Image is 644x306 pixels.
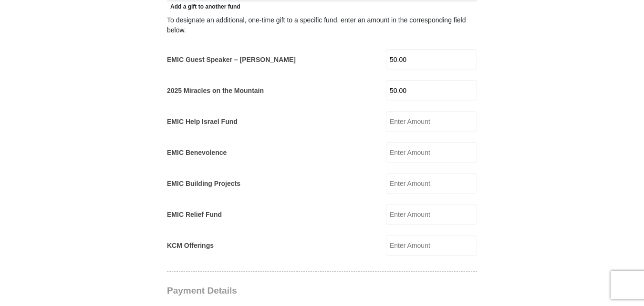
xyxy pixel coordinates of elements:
[386,235,477,256] input: Enter Amount
[386,111,477,132] input: Enter Amount
[386,49,477,70] input: Enter Amount
[167,210,222,220] label: EMIC Relief Fund
[167,286,410,296] h3: Payment Details
[167,179,240,189] label: EMIC Building Projects
[167,241,214,251] label: KCM Offerings
[386,173,477,194] input: Enter Amount
[386,142,477,163] input: Enter Amount
[167,3,240,10] span: Add a gift to another fund
[167,117,238,127] label: EMIC Help Israel Fund
[167,148,227,158] label: EMIC Benevolence
[386,80,477,101] input: Enter Amount
[386,204,477,225] input: Enter Amount
[167,15,477,35] div: To designate an additional, one-time gift to a specific fund, enter an amount in the correspondin...
[167,55,296,65] label: EMIC Guest Speaker – [PERSON_NAME]
[167,86,264,96] label: 2025 Miracles on the Mountain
